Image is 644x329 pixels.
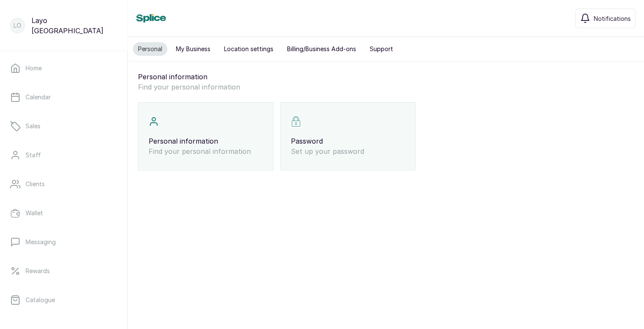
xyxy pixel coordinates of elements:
p: Staff [26,151,41,159]
a: Catalogue [7,288,121,312]
button: Support [365,42,398,56]
p: Calendar [26,93,51,101]
p: Set up your password [291,146,405,156]
p: Clients [26,180,45,188]
div: PasswordSet up your password [280,102,416,170]
button: My Business [171,42,216,56]
p: Home [26,64,42,72]
span: Notifications [594,14,631,23]
p: Personal information [149,136,263,146]
p: Rewards [26,267,50,275]
a: Clients [7,172,121,196]
a: Calendar [7,85,121,109]
p: Find your personal information [138,82,634,92]
button: Location settings [219,42,279,56]
p: Find your personal information [149,146,263,156]
a: Sales [7,114,121,138]
button: Notifications [575,9,635,28]
p: Messaging [26,238,56,246]
p: Wallet [26,209,43,217]
a: Wallet [7,201,121,225]
div: Personal informationFind your personal information [138,102,273,170]
p: Password [291,136,405,146]
a: Staff [7,143,121,167]
p: LO [14,21,21,30]
p: Personal information [138,72,634,82]
p: Layo [GEOGRAPHIC_DATA] [32,15,117,36]
a: Rewards [7,259,121,283]
button: Billing/Business Add-ons [282,42,361,56]
button: Personal [133,42,167,56]
p: Sales [26,122,40,130]
a: Home [7,56,121,80]
a: Messaging [7,230,121,254]
p: Catalogue [26,296,55,304]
